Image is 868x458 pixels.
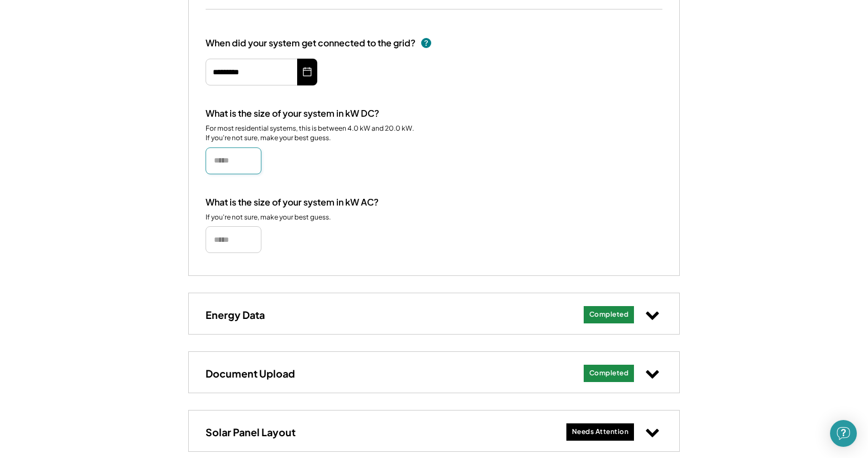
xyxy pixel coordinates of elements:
[206,367,295,380] h3: Document Upload
[206,124,415,143] div: For most residential systems, this is between 4.0 kW and 20.0 kW. If you're not sure, make your b...
[206,197,379,208] div: What is the size of your system in kW AC?
[572,427,629,437] div: Needs Attention
[206,37,416,49] div: When did your system get connected to the grid?
[206,426,295,438] h3: Solar Panel Layout
[830,420,857,447] div: Open Intercom Messenger
[206,308,265,321] h3: Energy Data
[589,369,629,378] div: Completed
[206,213,331,222] div: If you're not sure, make your best guess.
[206,108,379,120] div: What is the size of your system in kW DC?
[589,310,629,319] div: Completed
